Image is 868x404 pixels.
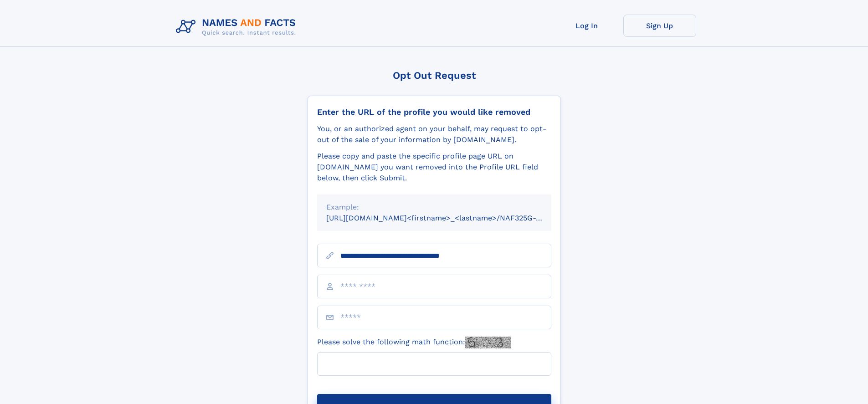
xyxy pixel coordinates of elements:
a: Sign Up [623,15,696,37]
small: [URL][DOMAIN_NAME]<firstname>_<lastname>/NAF325G-xxxxxxxx [326,214,569,222]
label: Please solve the following math function: [317,337,511,348]
div: You, or an authorized agent on your behalf, may request to opt-out of the sale of your informatio... [317,123,551,145]
div: Example: [326,202,542,213]
a: Log In [550,15,623,37]
img: Logo Names and Facts [172,15,303,39]
div: Enter the URL of the profile you would like removed [317,107,551,117]
div: Opt Out Request [308,70,561,81]
div: Please copy and paste the specific profile page URL on [DOMAIN_NAME] you want removed into the Pr... [317,151,551,184]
